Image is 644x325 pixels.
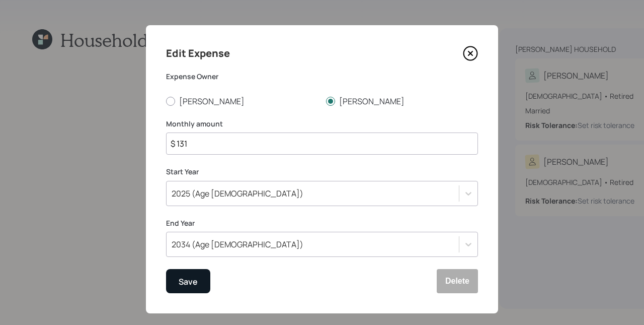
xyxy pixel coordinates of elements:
[326,96,478,107] label: [PERSON_NAME]
[166,218,478,228] label: End Year
[172,239,303,250] div: 2034 (Age [DEMOGRAPHIC_DATA])
[179,275,198,289] div: Save
[166,119,478,129] label: Monthly amount
[166,96,318,107] label: [PERSON_NAME]
[166,167,478,177] label: Start Year
[166,45,230,61] h4: Edit Expense
[172,188,303,199] div: 2025 (Age [DEMOGRAPHIC_DATA])
[166,72,478,82] label: Expense Owner
[437,269,478,293] button: Delete
[166,269,210,293] button: Save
